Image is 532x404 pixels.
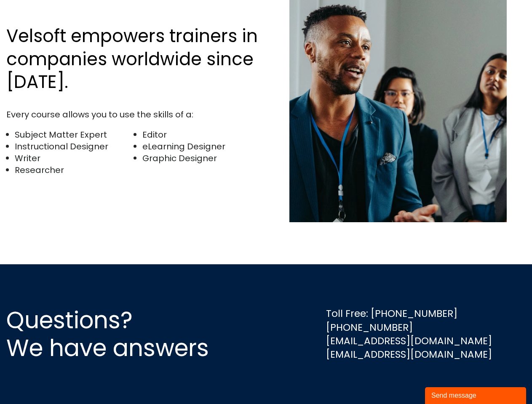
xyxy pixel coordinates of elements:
[142,152,262,164] li: Graphic Designer
[6,306,239,362] h2: Questions? We have answers
[6,25,262,94] h2: Velsoft empowers trainers in companies worldwide since [DATE].
[326,307,492,361] div: Toll Free: [PHONE_NUMBER] [PHONE_NUMBER] [EMAIL_ADDRESS][DOMAIN_NAME] [EMAIL_ADDRESS][DOMAIN_NAME]
[142,129,262,141] li: Editor
[15,164,134,176] li: Researcher
[142,141,262,152] li: eLearning Designer
[15,129,134,141] li: Subject Matter Expert
[425,385,528,404] iframe: chat widget
[15,141,134,152] li: Instructional Designer
[6,109,262,120] div: Every course allows you to use the skills of a:
[15,152,134,164] li: Writer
